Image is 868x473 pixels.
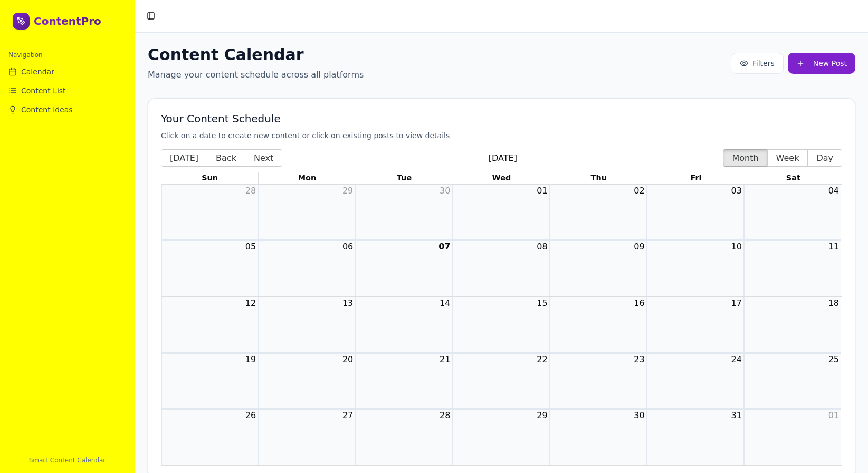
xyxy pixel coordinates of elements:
[828,353,839,366] button: 25
[537,240,547,253] button: 08
[634,297,644,310] button: 16
[4,101,130,118] a: Content Ideas
[828,297,839,310] button: 18
[4,46,130,63] div: Navigation
[342,353,353,366] button: 20
[161,111,842,126] h2: Your Content Schedule
[731,185,741,197] button: 03
[4,82,130,99] a: Content List
[245,149,282,167] button: Next
[202,173,218,182] span: Sun
[21,104,73,115] span: Content Ideas
[440,353,450,366] button: 21
[731,353,741,366] button: 24
[767,149,808,167] button: Week
[786,173,800,182] span: Sat
[788,53,855,74] button: New Post
[245,185,256,197] button: 28
[828,240,839,253] button: 11
[342,409,353,422] button: 27
[21,66,54,77] span: Calendar
[34,14,101,28] h1: ContentPro
[634,240,644,253] button: 09
[813,58,847,69] span: New Post
[440,297,450,310] button: 14
[691,173,702,182] span: Fri
[752,58,775,69] span: Filters
[537,409,547,422] button: 29
[342,185,353,197] button: 29
[148,45,364,64] h1: Content Calendar
[438,240,450,253] button: 07
[537,185,547,197] button: 01
[397,173,412,182] span: Tue
[245,240,256,253] button: 05
[342,297,353,310] button: 13
[731,53,784,74] button: Filters
[161,149,207,167] button: [DATE]
[161,172,842,466] div: Month View
[282,152,723,165] span: [DATE]
[731,409,741,422] button: 31
[634,409,644,422] button: 30
[723,149,767,167] button: Month
[634,185,644,197] button: 02
[828,185,839,197] button: 04
[245,409,256,422] button: 26
[537,353,547,366] button: 22
[537,297,547,310] button: 15
[634,353,644,366] button: 23
[21,85,66,96] span: Content List
[828,409,839,422] button: 01
[731,240,741,253] button: 10
[4,63,130,80] a: Calendar
[245,297,256,310] button: 12
[161,130,842,141] p: Click on a date to create new content or click on existing posts to view details
[807,149,842,167] button: Day
[148,69,364,81] p: Manage your content schedule across all platforms
[342,240,353,253] button: 06
[440,185,450,197] button: 30
[298,173,316,182] span: Mon
[492,173,511,182] span: Wed
[207,149,245,167] button: Back
[245,353,256,366] button: 19
[440,409,450,422] button: 28
[731,297,741,310] button: 17
[8,456,126,465] div: Smart Content Calendar
[591,173,607,182] span: Thu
